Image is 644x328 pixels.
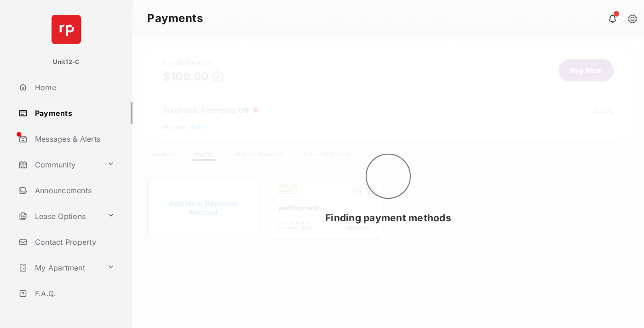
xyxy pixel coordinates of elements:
a: My Apartment [15,257,103,279]
p: Unit12-C [53,58,80,67]
a: F.A.Q. [15,282,132,305]
span: Finding payment methods [325,212,451,224]
a: Lease Options [15,205,103,227]
strong: Payments [147,13,203,24]
a: Community [15,154,103,176]
a: Contact Property [15,231,132,253]
a: Payments [15,102,132,124]
a: Announcements [15,179,132,201]
img: svg+xml;base64,PHN2ZyB4bWxucz0iaHR0cDovL3d3dy53My5vcmcvMjAwMC9zdmciIHdpZHRoPSI2NCIgaGVpZ2h0PSI2NC... [52,15,81,44]
a: Messages & Alerts [15,128,132,150]
a: Home [15,76,132,98]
